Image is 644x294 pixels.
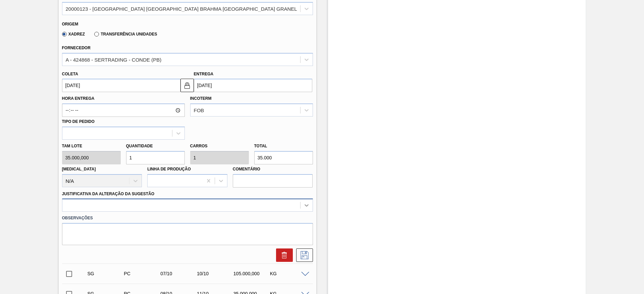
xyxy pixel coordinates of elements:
div: 20000123 - [GEOGRAPHIC_DATA] [GEOGRAPHIC_DATA] BRAHMA [GEOGRAPHIC_DATA] GRANEL [66,6,297,11]
label: Total [254,144,267,148]
label: Linha de Produção [147,167,191,171]
label: Transferência Unidades [94,32,157,36]
div: 10/10/2025 [195,271,236,276]
label: Hora Entrega [62,94,185,103]
label: Observações [62,213,313,223]
label: Quantidade [126,144,153,148]
img: locked [183,81,191,89]
label: Comentário [233,164,313,174]
div: Pedido de Compra [122,271,163,276]
label: Carros [190,144,208,148]
label: Tipo de pedido [62,119,95,124]
div: 105.000,000 [232,271,272,276]
label: Origem [62,22,78,26]
label: Incoterm [190,96,212,101]
div: A - 424868 - SERTRADING - CONDE (PB) [66,57,162,62]
label: Entrega [194,72,214,76]
div: Sugestão Criada [86,271,126,276]
label: [MEDICAL_DATA] [62,167,96,171]
label: Fornecedor [62,46,91,50]
label: Xadrez [62,32,85,36]
div: Salvar Sugestão [293,248,313,262]
input: dd/mm/yyyy [194,79,312,92]
button: locked [180,79,194,92]
label: Justificativa da Alteração da Sugestão [62,192,155,196]
input: dd/mm/yyyy [62,79,180,92]
div: Excluir Sugestão [273,248,293,262]
div: KG [268,271,309,276]
label: Tam lote [62,141,121,151]
label: Coleta [62,72,78,76]
div: FOB [194,107,204,113]
div: 07/10/2025 [159,271,199,276]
